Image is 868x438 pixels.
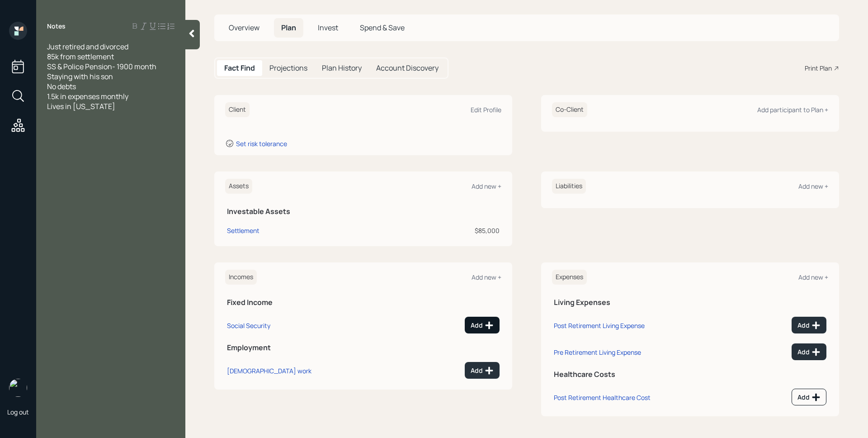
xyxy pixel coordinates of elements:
h5: Account Discovery [376,64,439,72]
h5: Living Expenses [554,298,826,307]
h5: Healthcare Costs [554,370,826,379]
div: Add new + [798,182,828,190]
div: Settlement [227,226,259,235]
span: Just retired and divorced 85k from settlement SS & Police Pension- 1900 month Staying with his so... [47,42,156,111]
span: Spend & Save [360,23,405,33]
div: [DEMOGRAPHIC_DATA] work [227,367,311,375]
button: Add [792,343,826,360]
div: Add [797,393,821,402]
h5: Projections [269,64,307,72]
button: Add [465,317,500,333]
h5: Fixed Income [227,298,500,307]
div: Add new + [472,182,501,190]
div: Add [471,366,494,375]
div: Post Retirement Healthcare Cost [554,393,651,402]
h5: Investable Assets [227,207,500,216]
label: Notes [47,22,66,31]
div: Log out [7,408,29,416]
div: Set risk tolerance [236,139,287,148]
div: Add [797,348,821,357]
h6: Client [225,102,250,117]
h5: Fact Find [224,64,255,72]
div: Pre Retirement Living Expense [554,348,641,357]
button: Add [792,389,826,405]
div: $85,000 [382,226,500,235]
img: james-distasi-headshot.png [9,379,27,397]
span: Invest [318,23,338,33]
div: Edit Profile [471,105,501,114]
h6: Assets [225,179,252,194]
h6: Liabilities [552,179,586,194]
div: Add new + [472,273,501,281]
h6: Expenses [552,270,587,285]
span: Overview [229,23,259,33]
div: Add [797,321,821,330]
button: Add [792,317,826,333]
h6: Incomes [225,270,257,285]
div: Social Security [227,321,270,330]
div: Post Retirement Living Expense [554,321,645,330]
h5: Employment [227,343,500,352]
h5: Plan History [322,64,362,72]
div: Print Plan [805,63,832,73]
span: Plan [281,23,296,33]
button: Add [465,362,500,379]
div: Add new + [798,273,828,281]
h6: Co-Client [552,102,587,117]
div: Add [471,321,494,330]
div: Add participant to Plan + [757,105,828,114]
